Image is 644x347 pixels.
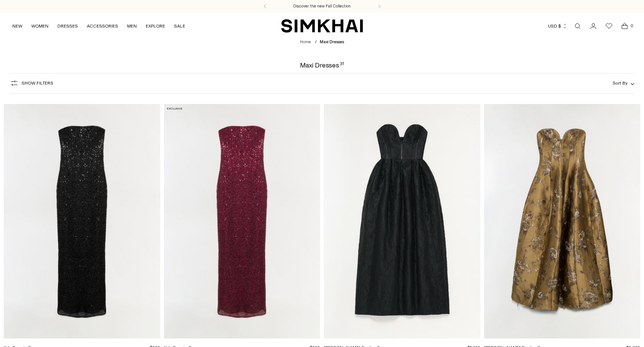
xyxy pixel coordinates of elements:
[613,79,634,87] button: Sort By
[300,62,344,69] h1: Maxi Dresses
[617,19,632,34] a: Open cart modal
[22,81,53,86] span: Show Filters
[300,40,311,44] a: Home
[31,18,48,34] a: WOMEN
[127,18,137,34] a: MEN
[281,19,363,33] a: SIMKHAI
[300,39,344,45] nav: breadcrumbs
[548,18,568,34] button: USD $
[174,18,185,34] a: SALE
[12,18,22,34] a: NEW
[57,18,78,34] a: DRESSES
[484,104,641,338] a: Elaria Jacquard Bustier Gown
[602,19,616,34] a: Wishlist
[340,62,344,69] div: 31
[320,40,344,44] span: Maxi Dresses
[315,39,317,45] div: /
[613,81,628,86] span: Sort By
[293,3,351,9] a: Discover the new Fall Collection
[164,104,321,338] a: Xyla Sequin Gown
[4,104,160,338] a: Xyla Sequin Gown
[87,18,118,34] a: ACCESSORIES
[586,19,601,34] a: Go to the account page
[10,77,53,89] button: Show Filters
[146,18,165,34] a: EXPLORE
[324,104,480,338] a: Adeena Jacquard Bustier Gown
[570,19,585,34] a: Open search modal
[628,22,635,29] span: 0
